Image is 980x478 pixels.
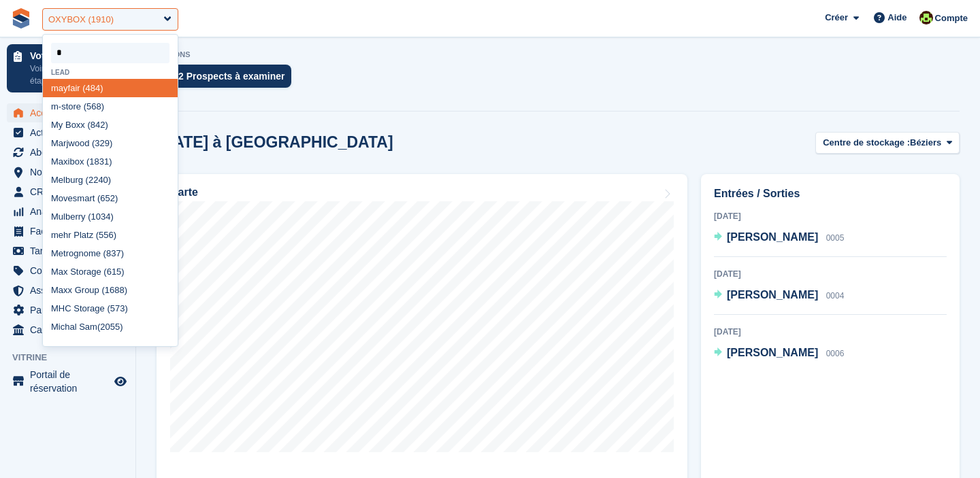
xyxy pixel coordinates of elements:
span: Assurance [30,281,112,300]
h2: [DATE] à [GEOGRAPHIC_DATA] [157,133,393,152]
span: Factures [30,222,112,241]
div: OXYBOX (1910) [48,13,114,27]
span: M [51,322,59,332]
span: CRM [30,182,112,201]
a: menu [7,182,129,201]
div: axx Group (1688) [43,281,178,299]
div: oves art (652) [43,189,178,207]
span: 0005 [826,233,845,243]
img: Catherine Coffey [919,11,933,24]
span: 0004 [826,291,845,301]
span: M [51,303,59,313]
a: [PERSON_NAME] 0004 [714,287,844,305]
span: M [51,285,59,295]
div: iniStorage (744) [43,336,178,354]
a: menu [7,368,129,395]
span: M [51,248,59,258]
span: m [90,322,97,332]
a: menu [7,301,129,320]
span: Activités [30,123,112,142]
a: menu [7,123,129,142]
span: M [51,138,59,148]
a: menu [7,143,129,162]
span: Paramètres [30,301,112,320]
span: Centre de stockage : [823,136,910,150]
span: M [51,211,59,222]
span: [PERSON_NAME] [727,231,818,243]
span: m [51,83,59,93]
span: m [77,193,84,203]
div: HC Storage (573) [43,299,178,318]
span: Capital [30,320,112,339]
span: Vitrine [12,351,135,364]
a: 2 Prospects à examiner [157,65,298,95]
a: menu [7,241,129,260]
h2: Carte [170,186,198,199]
a: [PERSON_NAME] 0005 [714,229,844,247]
span: Béziers [910,136,941,150]
a: Boutique d'aperçu [112,373,129,390]
div: [DATE] [714,326,947,338]
div: ayfair (484) [43,79,178,97]
a: menu [7,281,129,300]
span: M [51,175,59,185]
span: M [51,156,59,167]
span: Accueil [30,103,112,122]
span: [PERSON_NAME] [727,347,818,358]
a: menu [7,320,129,339]
a: menu [7,103,129,122]
span: Portail de réservation [30,368,112,395]
div: ax Storage (615) [43,262,178,281]
div: ichal Sa (2055) [43,318,178,336]
span: Créer [825,11,848,24]
p: Voir les prochaines étapes [30,63,111,87]
a: [PERSON_NAME] 0006 [714,345,844,362]
div: etrogno e (837) [43,244,178,262]
a: menu [7,222,129,241]
div: arjwood (329) [43,134,178,152]
div: ehr Platz (556) [43,226,178,244]
span: m [51,230,59,240]
span: Abonnements [30,143,112,162]
p: Votre intégration [30,51,111,61]
a: menu [7,261,129,280]
span: M [51,120,59,130]
button: Centre de stockage : Béziers [815,132,960,154]
span: M [51,340,59,350]
div: y Boxx (842) [43,116,178,134]
h2: Entrées / Sorties [714,186,947,202]
div: elburg (2240) [43,171,178,189]
div: -store (568) [43,97,178,116]
span: Coupons [30,261,112,280]
div: ulberry (1034) [43,207,178,226]
span: Tarifs [30,241,112,260]
span: [PERSON_NAME] [727,289,818,301]
span: M [51,193,59,203]
div: [DATE] [714,268,947,280]
img: stora-icon-8386f47178a22dfd0bd8f6a31ec36ba5ce8667c1dd55bd0f319d3a0aa187defe.svg [11,8,31,29]
div: axibox (1831) [43,152,178,171]
span: Aide [887,11,906,24]
span: M [51,267,59,277]
a: menu [7,202,129,221]
div: Lead [43,69,178,76]
div: [DATE] [714,210,947,222]
span: 0006 [826,349,845,358]
a: Votre intégration Voir les prochaines étapes [7,44,129,92]
span: m [51,101,59,112]
a: menu [7,163,129,182]
span: Nos centres [30,163,112,182]
span: m [88,248,96,258]
div: 2 Prospects à examiner [178,71,284,82]
span: Compte [935,12,968,25]
span: Analytique [30,202,112,221]
p: ACTIONS [157,50,960,59]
